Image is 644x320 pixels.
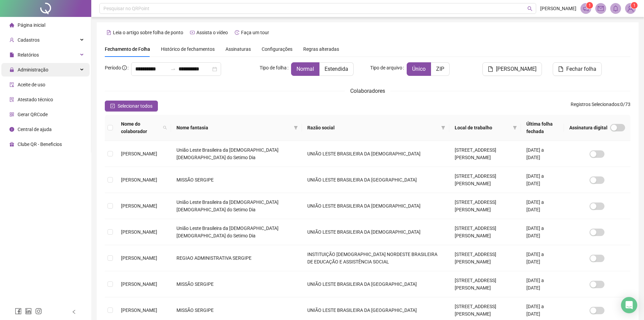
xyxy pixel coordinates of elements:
span: solution [9,97,14,102]
span: file [488,66,493,72]
span: Atestado técnico [18,97,53,102]
span: bell [613,5,619,12]
td: REGIAO ADMINISTRATIVA SERGIPE [171,245,302,271]
span: youtube [190,30,195,35]
button: Selecionar todos [105,101,158,111]
span: audit [9,82,14,87]
td: UNIÃO LESTE BRASILEIRA DA [DEMOGRAPHIC_DATA] [302,219,449,245]
span: Tipo de folha [260,64,287,71]
td: [DATE] a [DATE] [521,271,564,297]
span: search [162,119,168,136]
span: Assinatura digital [569,124,607,131]
span: [PERSON_NAME] [540,5,576,12]
span: filter [513,126,517,130]
span: Normal [296,66,314,72]
td: UNIÃO LESTE BRASILEIRA DA [GEOGRAPHIC_DATA] [302,167,449,193]
td: [DATE] a [DATE] [521,193,564,219]
span: Aceite de uso [18,82,45,87]
span: Gerar QRCode [18,112,48,117]
td: [STREET_ADDRESS][PERSON_NAME] [449,167,521,193]
span: search [163,126,167,130]
button: [PERSON_NAME] [482,62,542,76]
span: Regras alteradas [303,47,339,51]
span: Período [105,65,121,70]
span: qrcode [9,112,14,117]
td: União Leste Brasileira da [DEMOGRAPHIC_DATA] [DEMOGRAPHIC_DATA] do Setimo Dia [171,141,302,167]
span: filter [294,126,298,130]
span: [PERSON_NAME] [121,229,157,235]
span: Leia o artigo sobre folha de ponto [113,30,183,35]
span: gift [9,142,14,147]
span: Histórico de fechamentos [161,46,215,52]
span: [PERSON_NAME] [496,65,536,73]
span: mail [598,5,604,12]
img: 91031 [625,3,636,14]
sup: 1 [586,2,593,9]
td: [STREET_ADDRESS][PERSON_NAME] [449,245,521,271]
span: linkedin [25,308,32,315]
span: [PERSON_NAME] [121,281,157,287]
span: ZIP [436,66,444,72]
span: [PERSON_NAME] [121,177,157,183]
span: file [558,66,564,72]
span: history [235,30,239,35]
span: notification [583,5,589,12]
span: facebook [15,308,22,315]
span: Selecionar todos [118,102,152,110]
td: União Leste Brasileira da [DEMOGRAPHIC_DATA] [DEMOGRAPHIC_DATA] do Setimo Dia [171,193,302,219]
span: [PERSON_NAME] [121,307,157,313]
td: INSTITUIÇÃO [DEMOGRAPHIC_DATA] NORDESTE BRASILEIRA DE EDUCAÇÃO E ASSISTÊNCIA SOCIAL [302,245,449,271]
span: Nome fantasia [176,124,291,131]
span: left [72,310,76,314]
span: Relatórios [18,52,39,58]
span: Clube QR - Beneficios [18,142,62,147]
button: Fechar folha [553,62,602,76]
span: check-square [110,104,115,108]
span: Assista o vídeo [196,30,228,35]
td: UNIÃO LESTE BRASILEIRA DA [GEOGRAPHIC_DATA] [302,271,449,297]
span: lock [9,67,14,72]
td: [STREET_ADDRESS][PERSON_NAME] [449,271,521,297]
th: Última folha fechada [521,115,564,141]
span: Registros Selecionados [571,102,619,107]
span: : 0 / 73 [571,101,630,111]
span: filter [440,123,447,133]
span: instagram [35,308,42,315]
td: [DATE] a [DATE] [521,167,564,193]
span: info-circle [122,65,127,70]
div: Open Intercom Messenger [621,297,637,313]
span: swap-right [170,66,176,72]
td: UNIÃO LESTE BRASILEIRA DA [DEMOGRAPHIC_DATA] [302,193,449,219]
td: [STREET_ADDRESS][PERSON_NAME] [449,193,521,219]
span: Local de trabalho [455,124,510,131]
span: Fechar folha [566,65,596,73]
span: user-add [9,38,14,42]
td: União Leste Brasileira da [DEMOGRAPHIC_DATA] [DEMOGRAPHIC_DATA] do Setimo Dia [171,219,302,245]
span: Cadastros [18,37,40,43]
span: filter [511,123,518,133]
span: 1 [589,3,591,8]
sup: Atualize o seu contato no menu Meus Dados [631,2,638,9]
span: 1 [633,3,636,8]
td: [DATE] a [DATE] [521,219,564,245]
span: info-circle [9,127,14,132]
td: MISSÃO SERGIPE [171,271,302,297]
span: Colaboradores [350,88,385,94]
span: Estendida [325,66,348,72]
span: Central de ajuda [18,127,52,132]
span: [PERSON_NAME] [121,255,157,261]
span: Configurações [262,47,292,51]
span: filter [441,126,445,130]
td: UNIÃO LESTE BRASILEIRA DA [DEMOGRAPHIC_DATA] [302,141,449,167]
span: search [527,6,532,11]
span: [PERSON_NAME] [121,203,157,209]
td: [DATE] a [DATE] [521,245,564,271]
span: Único [412,66,426,72]
span: Administração [18,67,48,72]
span: file-text [106,30,111,35]
span: file [9,52,14,57]
span: Assinaturas [225,47,251,51]
span: filter [292,123,299,133]
span: home [9,23,14,27]
span: [PERSON_NAME] [121,151,157,156]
